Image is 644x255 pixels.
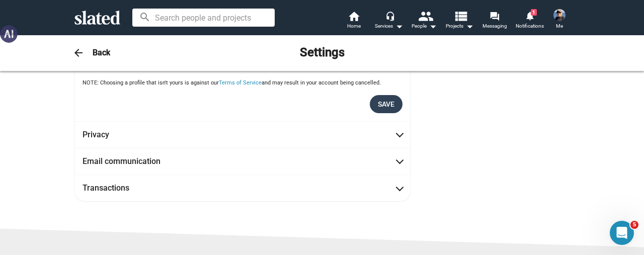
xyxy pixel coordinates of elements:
span: 😞 [139,151,154,171]
span: smiley reaction [186,151,212,171]
mat-icon: arrow_back [72,47,85,59]
a: 1Notifications [512,10,547,32]
img: Mukesh 'Divyang' Parikh [553,9,566,21]
h3: Back [93,47,110,58]
div: Did this answer your question? [12,141,334,152]
mat-icon: notifications [525,11,534,20]
iframe: Intercom live chat [610,221,634,245]
a: Open in help center [133,184,213,192]
a: Home [336,10,371,32]
span: 😐 [166,151,180,171]
span: Messaging [482,20,507,32]
mat-icon: headset_mic [385,11,394,20]
button: Save [370,95,403,113]
span: disappointed reaction [134,151,160,171]
span: neutral face reaction [160,151,186,171]
mat-expansion-panel-header: Privacy [74,121,411,148]
button: Services [371,10,407,32]
mat-panel-title: Transactions [83,183,173,193]
span: Home [347,20,361,32]
mat-icon: arrow_drop_down [427,20,439,32]
span: 😃 [192,151,206,171]
mat-icon: people [418,9,433,23]
button: Mukesh 'Divyang' ParikhMe [547,7,572,33]
mat-icon: arrow_drop_down [463,20,475,32]
div: NOTE: Choosing a profile that isn't yours is against our and may result in your account being can... [83,79,403,87]
mat-icon: arrow_drop_down [393,20,405,32]
mat-expansion-panel-header: Email communication [74,148,411,175]
h2: Settings [300,45,345,61]
mat-icon: forum [490,11,499,21]
span: Me [556,20,563,32]
mat-expansion-panel-header: Transactions [74,175,411,201]
button: Projects [442,10,477,32]
button: Collapse window [302,4,321,23]
mat-panel-title: Privacy [83,129,173,140]
div: People [412,20,437,32]
span: Notifications [516,20,544,32]
div: Close [321,4,340,22]
div: Services [375,20,403,32]
mat-icon: home [348,10,360,22]
span: Projects [446,20,473,32]
mat-panel-title: Email communication [83,156,173,166]
a: Messaging [477,10,512,32]
mat-icon: view_list [453,9,468,23]
span: Save [378,95,394,113]
input: Search people and projects [132,9,275,27]
button: go back [7,4,26,23]
button: People [407,10,442,32]
span: 1 [531,9,537,16]
a: Terms of Service [219,79,262,86]
span: 5 [630,221,638,229]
